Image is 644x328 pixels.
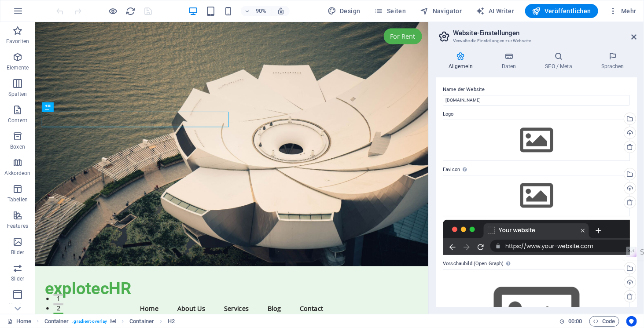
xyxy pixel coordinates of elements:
span: Klick zum Auswählen. Doppelklick zum Bearbeiten [129,316,154,327]
h4: SEO / Meta [533,52,589,70]
span: Mehr [609,7,637,15]
button: AI Writer [473,4,518,18]
h6: 90% [254,6,268,16]
label: Vorschaubild (Open Graph) [443,259,630,269]
h2: Website-Einstellungen [453,29,637,37]
p: Favoriten [6,38,29,45]
button: reload [125,6,136,16]
p: Bilder [11,249,25,256]
button: Mehr [605,4,640,18]
button: 2 [20,313,31,315]
span: Veröffentlichen [532,7,591,15]
button: Design [324,4,364,18]
h3: Verwalte die Einstellungen zur Webseite [453,37,619,45]
p: Features [7,222,28,230]
label: Name der Website [443,84,630,95]
p: Content [8,117,27,124]
i: Element verfügt über einen Hintergrund [110,319,116,324]
div: Design (Strg+Alt+Y) [324,4,364,18]
span: Klick zum Auswählen. Doppelklick zum Bearbeiten [44,316,69,327]
span: Navigator [420,7,462,15]
span: Design [328,7,361,15]
button: Navigator [417,4,466,18]
a: Klick, um Auswahl aufzuheben. Doppelklick öffnet Seitenverwaltung [7,316,31,327]
button: 3 [20,323,31,325]
button: 90% [241,6,272,16]
input: Name... [443,95,630,106]
div: Wähle aus deinen Dateien, Stockfotos oder lade Dateien hoch [443,120,630,161]
p: Boxen [10,143,25,150]
p: Spalten [8,91,27,98]
label: Logo [443,109,630,120]
span: AI Writer [476,7,515,15]
button: Veröffentlichen [525,4,598,18]
button: 1 [20,302,31,304]
div: Wähle aus deinen Dateien, Stockfotos oder lade Dateien hoch [443,175,630,216]
button: Usercentrics [626,316,637,327]
p: Slider [11,275,25,282]
h4: Daten [489,52,533,70]
p: Tabellen [7,196,28,203]
p: Akkordeon [4,170,30,177]
span: Seiten [375,7,406,15]
nav: breadcrumb [44,316,175,327]
h4: Allgemein [436,52,489,70]
h6: Session-Zeit [559,316,582,327]
span: Code [593,316,615,327]
span: 00 00 [568,316,582,327]
span: . gradient-overlay [72,316,107,327]
i: Bei Größenänderung Zoomstufe automatisch an das gewählte Gerät anpassen. [277,7,285,15]
div: For Rent [387,7,430,25]
span: Klick zum Auswählen. Doppelklick zum Bearbeiten [168,316,175,327]
button: Seiten [371,4,410,18]
p: Header [9,302,26,309]
span: : [574,318,576,324]
button: Code [589,316,619,327]
p: Elemente [7,64,29,71]
i: Seite neu laden [126,6,136,16]
h4: Sprachen [589,52,637,70]
label: Favicon [443,164,630,175]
